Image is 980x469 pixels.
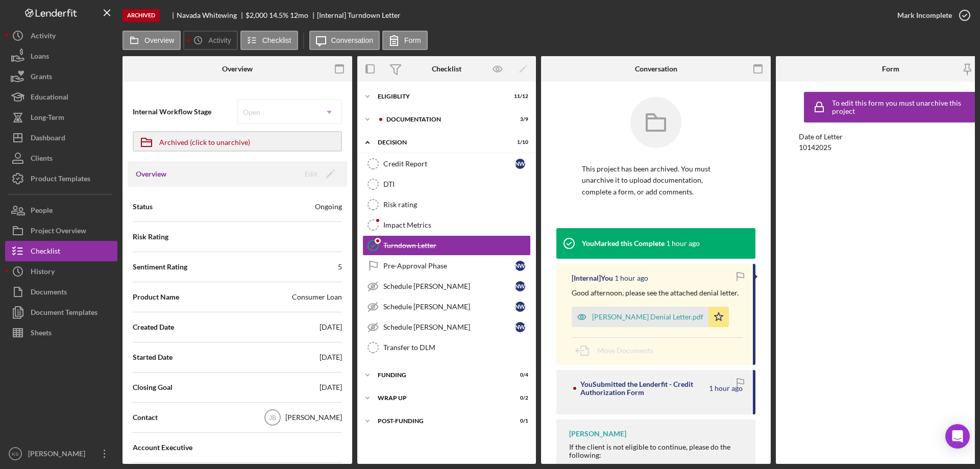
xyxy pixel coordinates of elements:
div: You Submitted the Lenderfit - Credit Authorization Form [580,380,707,397]
div: To edit this form you must unarchive this project [832,99,975,115]
div: Mark Incomplete [897,5,952,26]
div: Wrap up [378,395,503,401]
span: Created Date [133,322,174,332]
div: Overview [222,65,253,73]
div: Transfer to DLM [383,343,530,352]
div: [Internal] You [572,274,613,282]
button: Documents [5,282,117,302]
div: Long-Term [31,107,64,130]
div: 3 / 9 [510,116,528,122]
button: Mark Incomplete [887,5,975,26]
a: Schedule [PERSON_NAME]NW [362,317,531,337]
div: [DATE] [320,322,342,332]
button: [PERSON_NAME] Denial Letter.pdf [572,307,729,327]
div: N W [515,159,525,169]
button: Overview [122,31,181,50]
div: [DATE] [320,352,342,362]
label: Checklist [262,36,291,44]
div: Edit [305,166,317,182]
button: Activity [183,31,237,50]
div: Form [882,65,899,73]
label: Form [404,36,421,44]
a: Pre-Approval PhaseNW [362,256,531,276]
div: 12 mo [290,11,308,19]
a: Schedule [PERSON_NAME]NW [362,276,531,297]
div: Document Templates [31,302,97,325]
div: N W [515,261,525,271]
button: History [5,261,117,282]
div: Consumer Loan [292,292,342,302]
a: Educational [5,87,117,107]
div: 11 / 12 [510,93,528,100]
span: Move Documents [597,346,653,355]
button: Grants [5,66,117,87]
div: 0 / 1 [510,418,528,424]
button: Checklist [5,241,117,261]
div: Checklist [31,241,60,264]
a: Sheets [5,323,117,343]
button: Document Templates [5,302,117,323]
a: Impact Metrics [362,215,531,235]
div: [PERSON_NAME] Denial Letter.pdf [592,313,703,321]
button: Long-Term [5,107,117,128]
p: Good afternoon, please see the attached denial letter. [572,287,739,299]
button: Form [382,31,428,50]
button: Project Overview [5,220,117,241]
div: N W [515,322,525,332]
div: Documentation [386,116,503,122]
button: Clients [5,148,117,168]
div: Pre-Approval Phase [383,262,515,270]
span: Status [133,202,153,212]
span: Started Date [133,352,173,362]
div: Navada Whitewing [177,11,246,19]
span: Internal Workflow Stage [133,107,237,117]
div: $2,000 [246,11,267,19]
div: [PERSON_NAME] [569,430,626,438]
button: Loans [5,46,117,66]
div: Eligiblity [378,93,503,100]
div: History [31,261,55,284]
button: KS[PERSON_NAME] [5,443,117,464]
div: Credit Report [383,160,515,168]
a: Transfer to DLM [362,337,531,358]
a: DTI [362,174,531,194]
div: Educational [31,87,68,110]
div: Conversation [635,65,677,73]
p: This project has been archived. You must unarchive it to upload documentation, complete a form, o... [582,163,730,198]
div: Turndown Letter [383,241,530,250]
a: Credit ReportNW [362,154,531,174]
div: 1 / 10 [510,139,528,145]
div: [PERSON_NAME] [285,412,342,423]
div: Schedule [PERSON_NAME] [383,323,515,331]
div: Archived (click to unarchive) [159,132,250,151]
div: Project Overview [31,220,86,243]
div: Checklist [432,65,461,73]
div: Ongoing [315,202,342,212]
div: Decision [378,139,503,145]
label: Activity [208,36,231,44]
button: Checklist [240,31,298,50]
span: Contact [133,412,158,423]
a: Activity [5,26,117,46]
a: Schedule [PERSON_NAME]NW [362,297,531,317]
button: Dashboard [5,128,117,148]
time: 2025-10-14 18:30 [666,239,700,248]
span: Risk Rating [133,232,168,242]
div: 14.5 % [269,11,288,19]
span: Account Executive [133,442,192,453]
a: Turndown Letter [362,235,531,256]
div: Risk rating [383,201,530,209]
div: Clients [31,148,53,171]
div: Grants [31,66,52,89]
div: Activity [31,26,56,48]
text: JB [269,414,276,422]
div: Schedule [PERSON_NAME] [383,282,515,290]
label: Conversation [331,36,374,44]
div: If the client is not eligible to continue, please do the following: [569,443,745,459]
h3: Overview [136,169,166,179]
